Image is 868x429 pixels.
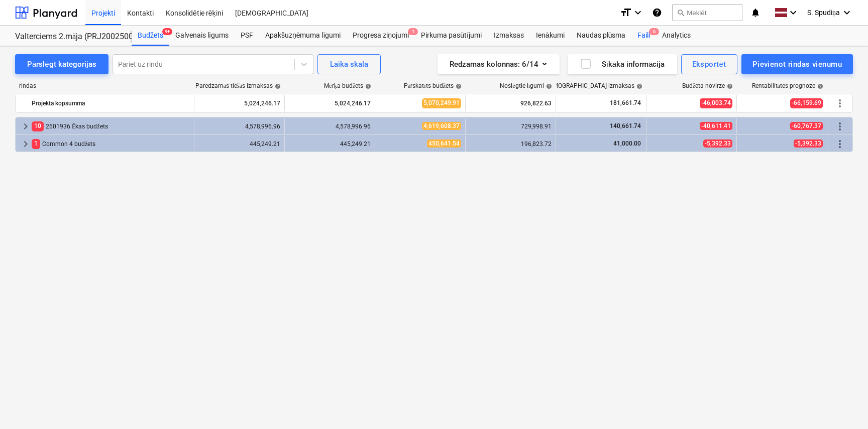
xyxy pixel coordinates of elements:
[725,83,733,89] span: help
[330,58,368,71] div: Laika skala
[807,9,840,17] span: S. Spudiņa
[317,54,381,74] button: Laika skala
[15,82,195,90] div: rindas
[15,32,120,42] div: Valterciems 2.māja (PRJ2002500) - 2601936
[235,26,259,46] a: PSF
[404,82,462,90] div: Pārskatīts budžets
[580,58,665,71] div: Sīkāka informācija
[794,139,823,148] span: -5,392.33
[609,99,642,107] span: 181,661.74
[568,54,677,74] button: Sīkāka informācija
[470,95,552,111] div: 926,822.63
[500,82,552,90] div: Noslēgtie līgumi
[692,58,726,71] div: Eksportēt
[656,26,697,46] a: Analytics
[752,82,823,90] div: Rentabilitātes prognoze
[834,138,846,150] span: Vairāk darbību
[198,123,280,130] div: 4,578,996.96
[20,138,32,150] span: keyboard_arrow_right
[32,139,40,149] span: 1
[818,381,868,429] iframe: Chat Widget
[700,122,732,130] span: -40,611.41
[324,82,371,90] div: Mērķa budžets
[132,26,169,46] a: Budžets9+
[841,7,853,19] i: keyboard_arrow_down
[790,98,823,108] span: -66,159.69
[571,26,632,46] a: Naudas plūsma
[289,95,371,111] div: 5,024,246.17
[32,95,190,111] div: Projekta kopsumma
[681,54,737,74] button: Eksportēt
[530,26,571,46] a: Ienākumi
[631,26,656,46] div: Faili
[790,122,823,130] span: -60,767.37
[750,7,761,19] i: notifications
[620,7,632,19] i: format_size
[787,7,799,19] i: keyboard_arrow_down
[682,82,733,90] div: Budžeta novirze
[363,83,371,89] span: help
[415,26,488,46] a: Pirkuma pasūtījumi
[438,54,560,74] button: Redzamas kolonnas:6/14
[20,120,32,132] span: keyboard_arrow_right
[649,28,659,35] span: 6
[741,54,853,74] button: Pievienot rindas vienumu
[195,82,281,90] div: Paredzamās tiešās izmaksas
[454,83,462,89] span: help
[752,58,842,71] div: Pievienot rindas vienumu
[677,9,685,17] span: search
[632,7,644,19] i: keyboard_arrow_down
[703,139,732,148] span: -5,392.33
[132,26,169,46] div: Budžets
[544,82,642,90] div: [DEMOGRAPHIC_DATA] izmaksas
[162,28,172,35] span: 9+
[422,122,461,130] span: 4,619,608.37
[273,83,281,89] span: help
[700,98,732,108] span: -46,003.74
[612,140,642,147] span: 41,000.00
[32,136,190,152] div: Common 4 budžets
[32,118,190,134] div: 2601936 Ēkas budžets
[609,122,642,129] span: 140,661.74
[27,58,96,71] div: Pārslēgt kategorijas
[289,123,371,130] div: 4,578,996.96
[544,83,552,89] span: help
[198,140,280,148] div: 445,249.21
[631,26,656,46] a: Faili6
[834,97,846,109] span: Vairāk darbību
[289,140,371,148] div: 445,249.21
[198,95,280,111] div: 5,024,246.17
[470,140,552,148] div: 196,823.72
[834,120,846,132] span: Vairāk darbību
[427,139,461,148] span: 450,641.54
[259,26,347,46] a: Apakšuzņēmuma līgumi
[408,28,418,35] span: 1
[815,83,823,89] span: help
[169,26,235,46] a: Galvenais līgums
[652,7,662,19] i: Zināšanu pamats
[488,26,530,46] a: Izmaksas
[422,98,461,108] span: 5,070,249.91
[634,83,642,89] span: help
[347,26,415,46] div: Progresa ziņojumi
[470,123,552,130] div: 729,998.91
[672,4,742,21] button: Meklēt
[347,26,415,46] a: Progresa ziņojumi1
[15,54,108,74] button: Pārslēgt kategorijas
[32,121,44,131] span: 10
[450,58,548,71] div: Redzamas kolonnas : 6/14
